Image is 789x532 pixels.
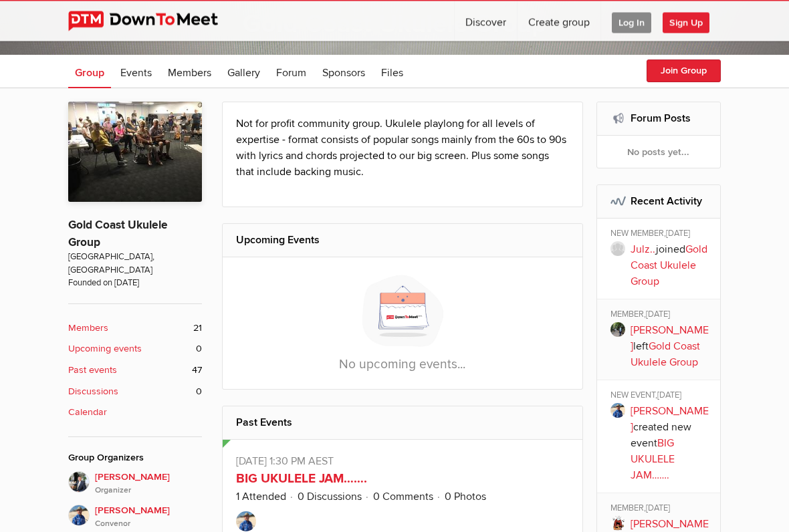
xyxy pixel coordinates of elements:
[95,504,202,531] span: [PERSON_NAME]
[221,55,267,89] a: Gallery
[631,405,709,434] a: [PERSON_NAME]
[68,385,202,400] a: Discussions 0
[597,136,721,168] div: No posts yet...
[373,491,433,504] a: 0 Comments
[161,55,218,89] a: Members
[68,321,202,336] a: Members 21
[666,229,690,239] span: [DATE]
[601,1,662,41] a: Log In
[68,497,202,531] a: [PERSON_NAME]Convenor
[298,491,362,504] a: 0 Discussions
[236,491,286,504] a: 1 Attended
[196,342,202,357] span: 0
[75,67,104,80] span: Group
[120,67,152,80] span: Events
[610,186,707,218] h2: Recent Activity
[95,485,202,497] i: Organizer
[518,1,600,41] a: Create group
[68,406,107,420] b: Calendar
[192,364,202,378] span: 47
[631,437,675,483] a: BIG UKULELE JAM…….
[95,519,202,531] i: Convenor
[68,55,111,89] a: Group
[276,67,306,80] span: Forum
[114,55,158,89] a: Events
[95,471,202,497] span: [PERSON_NAME]
[631,324,709,354] a: [PERSON_NAME]
[374,55,410,89] a: Files
[631,243,707,289] a: Gold Coast Ukulele Group
[193,321,202,336] span: 21
[610,503,711,517] div: MEMBER,
[657,390,681,401] span: [DATE]
[663,13,709,33] span: Sign Up
[236,116,569,180] p: Not for profit community group. Ukulele playlong for all levels of expertise - format consists of...
[68,11,239,31] img: DownToMeet
[631,243,656,257] a: Julz..
[646,503,670,514] span: [DATE]
[646,309,670,320] span: [DATE]
[445,491,486,504] a: 0 Photos
[610,229,711,242] div: NEW MEMBER,
[631,112,691,126] a: Forum Posts
[68,472,202,497] a: [PERSON_NAME]Organizer
[68,472,90,493] img: Graham
[168,67,211,80] span: Members
[68,342,202,357] a: Upcoming events 0
[455,1,517,41] a: Discover
[663,1,720,41] a: Sign Up
[631,404,711,484] p: created new event
[610,390,711,404] div: NEW EVENT,
[316,55,372,89] a: Sponsors
[322,67,365,80] span: Sponsors
[631,323,711,371] p: left
[227,67,260,80] span: Gallery
[236,454,569,470] p: [DATE] 1:30 PM AEST
[68,451,202,466] div: Group Organizers
[236,225,569,257] h2: Upcoming Events
[269,55,313,89] a: Forum
[647,60,721,83] button: Join Group
[68,364,202,378] a: Past events 47
[68,251,202,277] span: [GEOGRAPHIC_DATA], [GEOGRAPHIC_DATA]
[68,505,90,527] img: Graeme E.
[68,385,118,400] b: Discussions
[68,406,202,420] a: Calendar
[196,385,202,400] span: 0
[612,13,651,33] span: Log In
[68,364,117,378] b: Past events
[68,342,142,357] b: Upcoming events
[631,242,711,290] p: joined
[223,258,582,390] div: No upcoming events...
[610,309,711,323] div: MEMBER,
[236,512,256,532] img: Graeme E.
[631,340,700,370] a: Gold Coast Ukulele Group
[68,277,202,290] span: Founded on [DATE]
[68,321,108,336] b: Members
[236,407,569,439] h2: Past Events
[381,67,403,80] span: Files
[68,102,202,203] img: Gold Coast Ukulele Group
[236,471,367,487] a: BIG UKULELE JAM…….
